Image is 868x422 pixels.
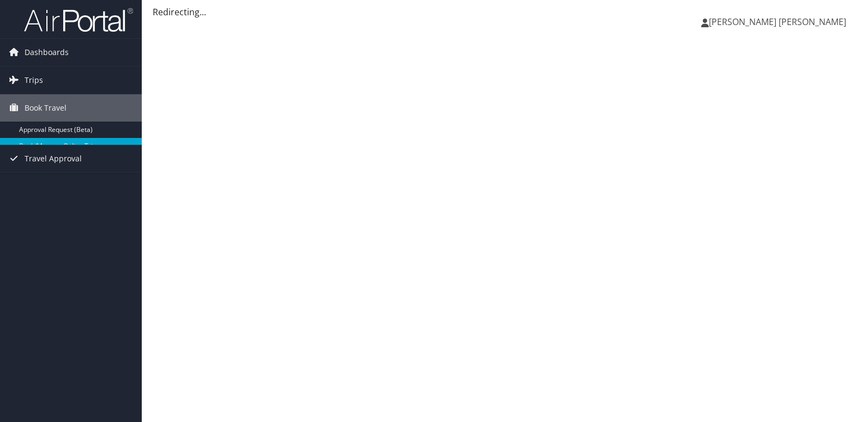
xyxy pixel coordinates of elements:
span: Trips [25,67,43,94]
img: airportal-logo.png [24,7,133,33]
span: Travel Approval [25,145,82,172]
div: Redirecting... [153,5,857,19]
a: [PERSON_NAME] [PERSON_NAME] [701,5,857,38]
span: Dashboards [25,39,69,66]
span: [PERSON_NAME] [PERSON_NAME] [709,16,846,28]
span: Book Travel [25,94,67,122]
